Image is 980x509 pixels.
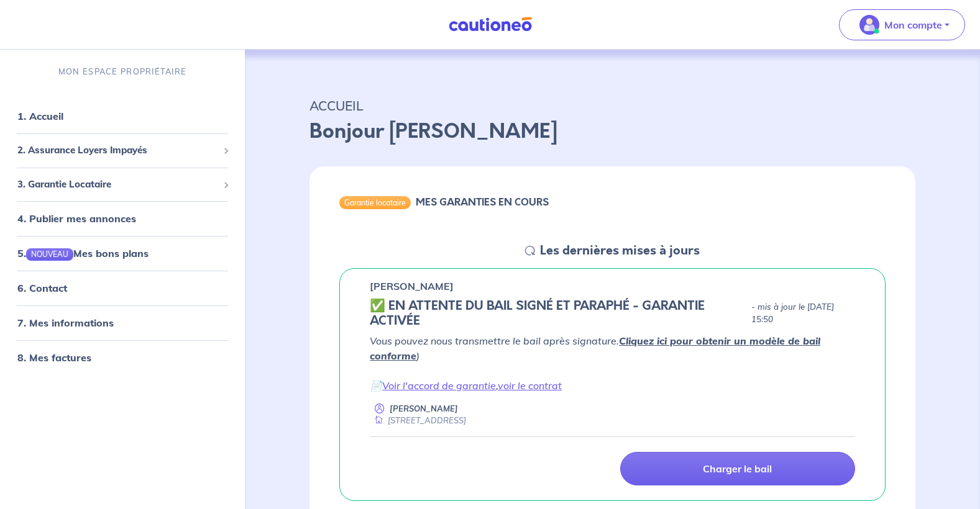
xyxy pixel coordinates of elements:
[5,345,240,370] div: 8. Mes factures
[703,462,772,475] p: Charger le bail
[5,104,240,128] div: 1. Accueil
[444,17,537,32] img: Cautioneo
[620,452,855,485] a: Charger le bail
[370,335,820,362] em: Vous pouvez nous transmettre le bail après signature. )
[17,178,218,192] span: 3. Garantie Locataire
[17,143,218,158] span: 2. Assurance Loyers Impayés
[370,415,466,426] div: [STREET_ADDRESS]
[370,279,454,294] p: [PERSON_NAME]
[5,138,240,163] div: 2. Assurance Loyers Impayés
[370,299,746,328] h5: ✅️️️ EN ATTENTE DU BAIL SIGNÉ ET PARAPHÉ - GARANTIE ACTIVÉE
[5,241,240,266] div: 5.NOUVEAUMes bons plans
[540,243,700,258] h5: Les dernières mises à jours
[370,335,820,362] a: Cliquez ici pour obtenir un modèle de bail conforme
[839,9,965,40] button: illu_account_valid_menu.svgMon compte
[370,299,855,328] div: state: CONTRACT-SIGNED, Context: IN-LANDLORD,IS-GL-CAUTION-IN-LANDLORD
[751,301,855,326] p: - mis à jour le [DATE] 15:50
[498,379,562,392] a: voir le contrat
[370,379,562,392] em: 📄 ,
[17,317,114,329] a: 7. Mes informations
[859,15,879,35] img: illu_account_valid_menu.svg
[5,310,240,335] div: 7. Mes informations
[5,276,240,300] div: 6. Contact
[17,351,91,364] a: 8. Mes factures
[17,110,63,122] a: 1. Accueil
[5,173,240,197] div: 3. Garantie Locataire
[390,403,458,415] p: [PERSON_NAME]
[382,379,496,392] a: Voir l'accord de garantie
[17,247,149,259] a: 5.NOUVEAUMes bons plans
[17,282,67,294] a: 6. Contact
[339,196,411,209] div: Garantie locataire
[58,66,186,78] p: MON ESPACE PROPRIÉTAIRE
[416,196,549,208] h6: MES GARANTIES EN COURS
[309,94,915,117] p: ACCUEIL
[17,212,136,225] a: 4. Publier mes annonces
[5,206,240,231] div: 4. Publier mes annonces
[309,117,915,146] p: Bonjour [PERSON_NAME]
[884,17,942,32] p: Mon compte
